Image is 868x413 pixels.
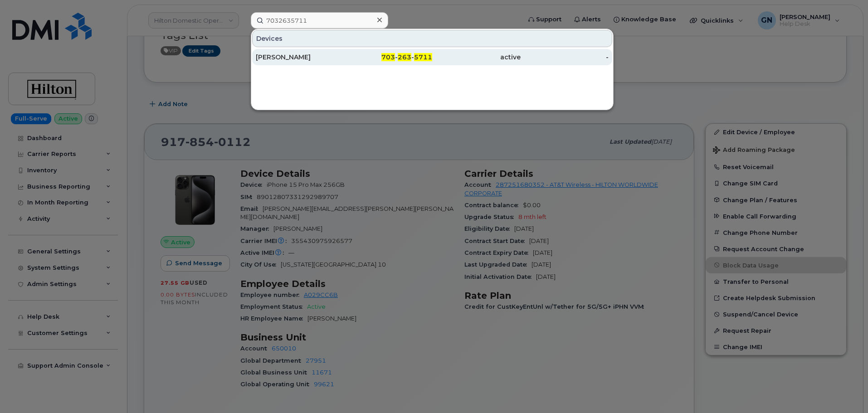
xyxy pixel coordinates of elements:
[521,53,609,62] div: -
[829,374,861,406] iframe: Messenger Launcher
[344,53,433,62] div: - -
[252,30,612,47] div: Devices
[398,53,411,61] span: 263
[414,53,432,61] span: 5711
[252,49,612,65] a: [PERSON_NAME]703-263-5711active-
[381,53,395,61] span: 703
[251,12,388,29] input: Find something...
[432,53,521,62] div: active
[256,53,344,62] div: [PERSON_NAME]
